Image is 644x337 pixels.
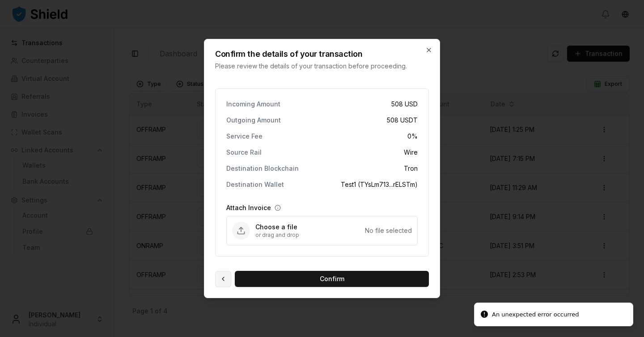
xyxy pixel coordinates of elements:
[235,271,429,287] button: Confirm
[215,50,411,58] h2: Confirm the details of your transaction
[226,133,263,139] p: Service Fee
[226,149,262,156] p: Source Rail
[226,117,281,123] p: Outgoing Amount
[226,165,299,172] p: Destination Blockchain
[215,62,411,71] p: Please review the details of your transaction before proceeding.
[226,181,284,188] p: Destination Wallet
[387,116,418,125] span: 508 USDT
[365,226,412,235] div: No file selected
[226,203,271,212] label: Attach Invoice
[341,180,418,189] span: Test1 (TYsLm713...rELSTm)
[226,216,418,245] div: Upload Attach Invoice
[391,100,418,109] span: 508 USD
[226,101,280,107] p: Incoming Amount
[404,148,418,157] span: Wire
[255,223,365,232] p: Choose a file
[404,164,418,173] span: Tron
[255,232,365,239] p: or drag and drop
[407,132,418,141] span: 0 %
